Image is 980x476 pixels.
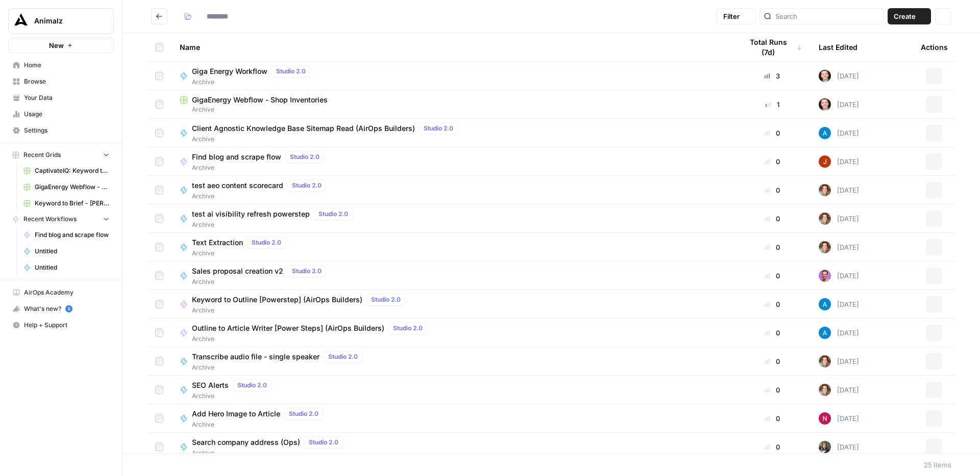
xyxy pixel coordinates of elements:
[35,166,109,175] span: CaptivateIQ: Keyword to Article
[819,441,859,453] div: [DATE]
[819,184,859,196] div: [DATE]
[65,305,72,312] a: 5
[819,412,831,425] img: 809rsgs8fojgkhnibtwc28oh1nli
[292,181,322,190] span: Studio 2.0
[819,33,857,61] div: Last Edited
[819,412,859,425] div: [DATE]
[192,135,462,144] span: Archive
[67,306,70,311] text: 5
[328,352,358,361] span: Studio 2.0
[19,195,114,211] a: Keyword to Brief - [PERSON_NAME] Code Grid
[888,8,931,24] button: Create
[819,127,831,139] img: o3cqybgnmipr355j8nz4zpq1mc6x
[180,294,726,315] a: Keyword to Outline [Powerstep] (AirOps Builders)Studio 2.0Archive
[742,71,802,81] div: 3
[819,298,831,310] img: o3cqybgnmipr355j8nz4zpq1mc6x
[742,214,802,224] div: 0
[819,298,859,310] div: [DATE]
[742,128,802,138] div: 0
[819,384,859,396] div: [DATE]
[237,381,267,390] span: Studio 2.0
[8,90,114,106] a: Your Data
[19,227,114,243] a: Find blog and scrape flow
[192,277,330,286] span: Archive
[192,352,320,362] span: Transcribe audio file - single speaker
[180,65,726,87] a: Giga Energy WorkflowStudio 2.0Archive
[180,408,726,429] a: Add Hero Image to ArticleStudio 2.0Archive
[19,243,114,259] a: Untitled
[192,306,409,315] span: Archive
[19,163,114,179] a: CaptivateIQ: Keyword to Article
[23,150,61,160] span: Recent Grids
[180,322,726,343] a: Outline to Article Writer [Power Steps] (AirOps Builders)Studio 2.0Archive
[819,270,831,282] img: 6puihir5v8umj4c82kqcaj196fcw
[723,11,740,21] span: Filter
[819,70,831,82] img: lgt9qu58mh3yk4jks3syankzq6oi
[8,147,114,163] button: Recent Grids
[819,355,831,367] img: oryjk5eqkyjdh742e8e6a4l9skez
[819,327,859,339] div: [DATE]
[35,263,109,272] span: Untitled
[180,351,726,372] a: Transcribe audio file - single speakerStudio 2.0Archive
[19,259,114,276] a: Untitled
[192,266,283,276] span: Sales proposal creation v2
[8,57,114,73] a: Home
[24,61,109,70] span: Home
[9,301,113,316] div: What's new?
[192,409,280,419] span: Add Hero Image to Article
[742,33,802,61] div: Total Runs (7d)
[819,155,831,168] img: erg4ip7zmrmc8e5ms3nyz8p46hz7
[192,249,290,258] span: Archive
[742,385,802,395] div: 0
[192,192,330,201] span: Archive
[742,99,802,110] div: 1
[192,437,300,447] span: Search company address (Ops)
[192,77,314,87] span: Archive
[424,124,453,133] span: Studio 2.0
[24,126,109,135] span: Settings
[19,179,114,195] a: GigaEnergy Webflow - Shop Inventories
[180,122,726,144] a: Client Agnostic Knowledge Base Sitemap Read (AirOps Builders)Studio 2.0Archive
[192,152,281,162] span: Find blog and scrape flow
[192,363,366,372] span: Archive
[180,151,726,172] a: Find blog and scrape flowStudio 2.0Archive
[34,16,96,26] span: Animalz
[180,236,726,258] a: Text ExtractionStudio 2.0Archive
[180,95,726,114] a: GigaEnergy Webflow - Shop InventoriesArchive
[742,442,802,452] div: 0
[742,185,802,195] div: 0
[24,77,109,86] span: Browse
[192,391,276,401] span: Archive
[819,213,831,225] img: oryjk5eqkyjdh742e8e6a4l9skez
[35,247,109,256] span: Untitled
[180,265,726,286] a: Sales proposal creation v2Studio 2.0Archive
[742,356,802,366] div: 0
[180,179,726,201] a: test aeo content scorecardStudio 2.0Archive
[393,324,423,333] span: Studio 2.0
[24,321,109,330] span: Help + Support
[819,270,859,282] div: [DATE]
[192,380,229,390] span: SEO Alerts
[192,323,384,333] span: Outline to Article Writer [Power Steps] (AirOps Builders)
[23,215,77,224] span: Recent Workflows
[819,70,859,82] div: [DATE]
[35,230,109,240] span: Find blog and scrape flow
[819,184,831,196] img: oryjk5eqkyjdh742e8e6a4l9skez
[192,237,243,248] span: Text Extraction
[290,152,320,162] span: Studio 2.0
[819,241,831,253] img: oryjk5eqkyjdh742e8e6a4l9skez
[742,242,802,252] div: 0
[192,95,328,105] span: GigaEnergy Webflow - Shop Inventories
[309,438,338,447] span: Studio 2.0
[151,8,167,24] button: Go back
[192,180,283,191] span: test aeo content scorecard
[921,33,948,61] div: Actions
[742,413,802,424] div: 0
[819,384,831,396] img: oryjk5eqkyjdh742e8e6a4l9skez
[192,220,357,229] span: Archive
[180,208,726,229] a: test ai visibility refresh powerstepStudio 2.0Archive
[8,106,114,122] a: Usage
[192,163,328,172] span: Archive
[742,328,802,338] div: 0
[24,110,109,119] span: Usage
